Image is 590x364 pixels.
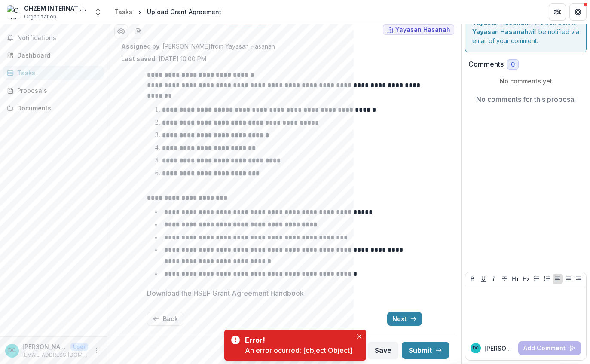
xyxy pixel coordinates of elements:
[147,7,221,16] div: Upload Grant Agreement
[563,274,574,284] button: Align Center
[245,335,349,345] div: Error!
[387,312,422,326] button: Next
[553,274,563,284] button: Align Left
[121,54,206,63] p: [DATE] 10:00 PM
[472,28,528,35] strong: Yayasan Hasanah
[521,274,531,284] button: Heading 2
[354,331,364,342] button: Close
[3,48,104,62] a: Dashboard
[468,274,478,284] button: Bold
[17,104,97,113] div: Documents
[147,312,183,326] button: Back
[3,83,104,98] a: Proposals
[17,51,97,60] div: Dashboard
[510,274,520,284] button: Heading 1
[484,344,515,353] p: [PERSON_NAME]
[3,66,104,80] a: Tasks
[111,6,225,18] nav: breadcrumb
[70,343,88,351] p: User
[499,274,510,284] button: Strike
[473,346,479,350] div: Diana Easter Chong
[24,4,89,13] div: OHZEM INTERNATIONAL
[22,342,67,351] p: [PERSON_NAME][DATE] [PERSON_NAME]
[518,341,581,355] button: Add Comment
[402,342,449,359] button: Submit
[121,42,447,51] p: : [PERSON_NAME] from Yayasan Hasanah
[549,3,566,21] button: Partners
[542,274,552,284] button: Ordered List
[468,76,583,86] p: No comments yet
[3,101,104,115] a: Documents
[114,7,132,16] div: Tasks
[574,274,584,284] button: Align Right
[17,86,97,95] div: Proposals
[511,61,515,68] span: 0
[465,2,587,52] div: Send comments or questions to in the box below. will be notified via email of your comment.
[8,348,16,353] div: Diana Easter Chong
[121,43,159,50] strong: Assigned by
[17,34,100,42] span: Notifications
[17,68,97,77] div: Tasks
[478,274,489,284] button: Underline
[3,31,104,45] button: Notifications
[131,24,145,38] button: download-word-button
[92,346,102,356] button: More
[476,94,576,104] p: No comments for this proposal
[111,6,136,18] a: Tasks
[7,5,21,19] img: OHZEM INTERNATIONAL
[395,26,450,34] span: Yayasan Hasanah
[468,60,504,68] h2: Comments
[368,342,398,359] button: Save
[92,3,104,21] button: Open entity switcher
[489,274,499,284] button: Italicize
[531,274,541,284] button: Bullet List
[121,55,157,62] strong: Last saved:
[147,288,304,298] p: Download the HSEF Grant Agreement Handbook
[24,13,56,21] span: Organization
[22,351,88,359] p: [EMAIL_ADDRESS][DOMAIN_NAME]
[245,345,352,355] div: An error ocurred: [object Object]
[114,24,128,38] button: Preview 1e0833eb-368e-41f1-adaa-7360c03904f4.pdf
[569,3,587,21] button: Get Help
